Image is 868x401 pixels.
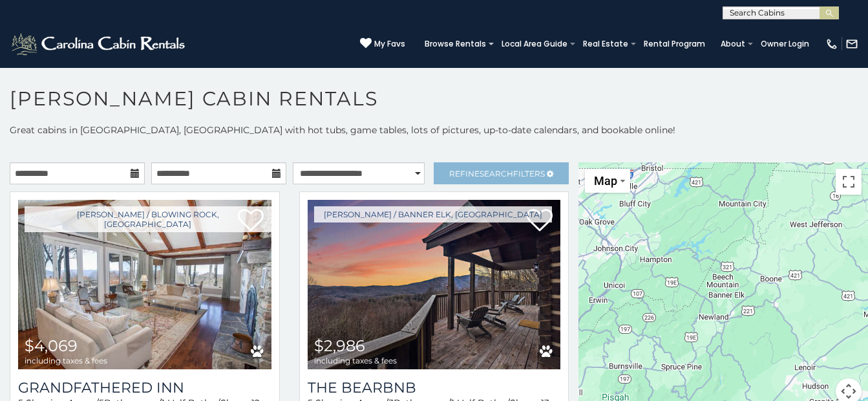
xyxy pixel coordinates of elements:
[825,38,838,50] img: phone-regular-white.png
[308,200,561,369] a: The Bearbnb $2,986 including taxes & fees
[836,169,862,195] button: Toggle fullscreen view
[18,200,271,369] a: Grandfathered Inn $4,069 including taxes & fees
[449,169,545,179] span: Refine Filters
[637,35,712,53] a: Rental Program
[18,379,271,396] a: Grandfathered Inn
[10,31,189,57] img: White-1-2.png
[418,35,492,53] a: Browse Rentals
[314,206,552,222] a: [PERSON_NAME] / Banner Elk, [GEOGRAPHIC_DATA]
[754,35,816,53] a: Owner Login
[308,379,561,396] a: The Bearbnb
[434,162,569,184] a: RefineSearchFilters
[314,336,365,355] span: $2,986
[594,174,617,188] span: Map
[308,200,561,369] img: The Bearbnb
[577,35,635,53] a: Real Estate
[374,38,405,50] span: My Favs
[480,169,513,179] span: Search
[714,35,752,53] a: About
[25,356,107,365] span: including taxes & fees
[585,169,630,193] button: Change map style
[314,356,397,365] span: including taxes & fees
[25,336,78,355] span: $4,069
[18,200,271,369] img: Grandfathered Inn
[25,206,271,232] a: [PERSON_NAME] / Blowing Rock, [GEOGRAPHIC_DATA]
[845,38,858,50] img: mail-regular-white.png
[360,38,405,50] a: My Favs
[495,35,574,53] a: Local Area Guide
